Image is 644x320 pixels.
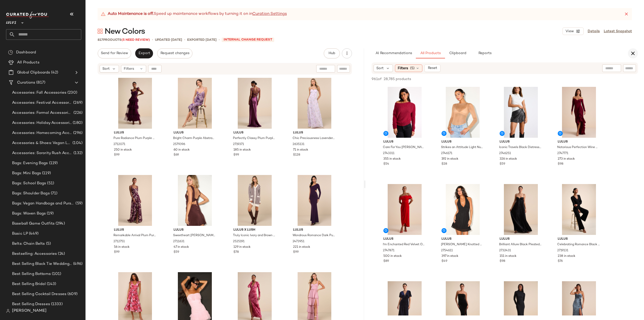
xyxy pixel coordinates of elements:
span: 273 in stock [558,157,575,161]
span: (5) [410,66,415,71]
span: 500 in stock [383,254,402,259]
span: Lulus [500,237,542,241]
span: $59 [174,250,179,255]
span: 2732431 [499,248,511,253]
span: $76 [558,259,563,264]
span: Brilliant Allure Black Pleated Maxi Dress [499,242,542,247]
span: Notorious Perfection Wine Off-the-Shoulder Ruffled Maxi Dress [557,145,600,150]
span: (19) [46,211,54,217]
button: Export [135,48,153,58]
span: 47 in stock [174,245,189,250]
span: Accessories: Sorority Rush Accessories [12,150,72,156]
span: Sort [376,66,384,71]
span: Reset [427,66,437,70]
span: (294) [55,221,65,227]
img: 2743311_01_hero_2025-10-09.jpg [379,87,430,138]
span: Chic Preciousness Lavender Floral Organza Bustier Maxi Dress [293,136,335,141]
span: $89 [383,259,389,264]
span: Lulus [233,131,276,135]
a: Latest Snapshot [604,29,632,34]
span: $59 [500,162,505,166]
span: $99 [233,153,239,157]
span: Bags: Vegan Handbags and Purses [12,201,74,206]
span: Accessories: Holiday Accessories [12,120,72,126]
span: Request changes [160,51,189,55]
span: Bags: Woven Bags [12,211,46,217]
img: svg%3e [98,29,103,34]
span: 2746251 [499,151,511,156]
span: Accessories: Formal Accessories [12,110,72,116]
span: Sort [102,66,110,72]
span: (817) [35,80,45,86]
div: Speed up maintenance workflows by turning it on in [101,11,287,17]
span: (42) [50,70,58,76]
span: Wondrous Romance Dark Purple One-Shoulder Mermaid Maxi Dress [293,233,335,238]
img: svg%3e [6,309,10,313]
span: $49 [441,259,447,264]
span: Lulus [114,131,156,135]
img: 2746251_02_front_2025-09-30.jpg [496,87,546,138]
span: Lulus [558,140,600,144]
span: (24) [57,251,65,257]
span: (143) [46,281,56,287]
span: Lulus [293,131,336,135]
span: 2719371 [233,142,244,147]
span: (609) [66,291,77,297]
button: Request changes [157,48,192,58]
span: $99 [293,250,299,255]
span: Filters [398,66,408,71]
span: Truly Iconic Ivory and Brown Houndstooth Cardigan Sweater Dress [233,233,275,238]
span: 151 in stock [500,254,516,259]
span: Care For You [PERSON_NAME] Red Eyelash Knit Cowl Neck Reversible Sweater [383,145,425,150]
span: $54 [383,162,389,166]
span: • [152,37,153,43]
span: Basic LP [12,231,28,237]
img: 12521961_2579396.jpg [170,78,220,129]
span: (180) [72,120,83,126]
span: Lulus X Lush [233,228,276,232]
img: 12095081_2473951.jpg [289,175,340,226]
span: 238 in stock [558,254,575,259]
span: (5 Need Review) [122,38,150,42]
span: Bags: Evening Bags [12,160,48,166]
img: 2711631_07_detail_2025-08-01.jpg [170,175,220,226]
span: Perfectly Classy Plum Purple Satin Strappy Maxi Dress [233,136,275,141]
span: Filters [124,66,134,72]
span: Best Selling Bottoms [12,271,51,277]
span: Lulus [441,140,484,144]
span: (132) [72,150,83,156]
span: 129 in stock [233,245,251,250]
span: 2579396 [173,142,185,147]
span: Lulus [383,237,426,241]
span: Accessories: Festival Accessories [12,100,72,106]
span: Celebrating Romance Black Long Sleeve Wide-Leg Jumpsuit [557,242,600,247]
span: 961 of [372,77,382,82]
img: svg%3e [8,50,13,55]
strong: Auto Maintenance is off. [108,11,154,17]
img: 2747771_02_front_2025-10-01.jpg [554,87,604,138]
span: (226) [72,110,83,116]
p: Exported [DATE] [187,38,217,43]
span: Bags: School Bags [12,181,46,186]
div: Products [98,38,150,43]
span: Send for Review [101,51,128,55]
span: 2747871 [383,248,394,253]
span: 250 in stock [114,148,132,152]
span: (101) [51,271,61,277]
span: 2635131 [293,142,304,147]
button: Send for Review [98,48,131,58]
span: 2473951 [293,239,304,244]
span: $99 [114,153,119,157]
span: (449) [28,231,38,237]
span: (71) [50,191,58,196]
span: Sweetheart [PERSON_NAME] Slinky Knit Tie-Back Mini Dress [173,233,216,238]
span: View [565,29,574,33]
img: 12259341_2525191.jpg [229,175,280,226]
span: (230) [66,90,77,96]
span: 2743311 [383,151,394,156]
span: Bright Charm Purple Abstract Print Chiffon Slip Midi Dress [173,136,216,141]
span: $28 [441,162,447,166]
span: Pure Radiance Plum Purple Mesh Swiss Dot Tiered Maxi Dress [113,136,156,141]
span: Best Selling Black Tie Wedding Guest [12,261,72,267]
span: [PERSON_NAME] [12,308,47,314]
